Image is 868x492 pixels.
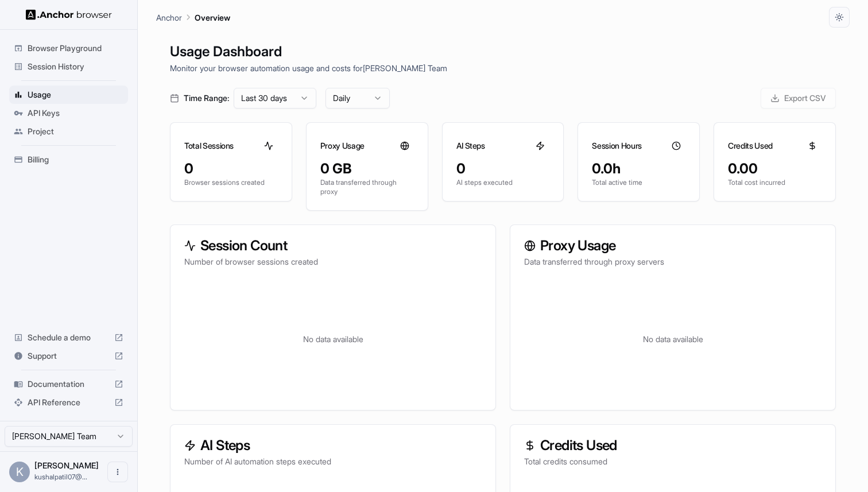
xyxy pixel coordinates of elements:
div: Project [9,122,128,141]
span: Billing [28,154,123,165]
span: Schedule a demo [28,332,110,343]
p: Data transferred through proxy servers [524,256,821,268]
div: 0 GB [320,160,414,178]
h3: Proxy Usage [524,239,821,253]
h3: Proxy Usage [320,140,365,152]
h3: AI Steps [184,439,482,452]
span: Session History [28,61,123,72]
h1: Usage Dashboard [170,41,836,62]
div: Schedule a demo [9,328,128,347]
p: Total credits consumed [524,456,821,467]
p: Monitor your browser automation usage and costs for [PERSON_NAME] Team [170,62,836,74]
div: Browser Playground [9,39,128,57]
div: 0.0h [592,160,685,178]
div: Documentation [9,375,128,393]
p: Total cost incurred [728,178,821,187]
div: Session History [9,57,128,76]
p: Number of AI automation steps executed [184,456,482,467]
p: Overview [195,11,230,24]
h3: AI Steps [456,140,485,152]
h3: Total Sessions [184,140,234,152]
p: Anchor [156,11,182,24]
span: Support [28,350,110,362]
span: Time Range: [184,92,229,104]
div: API Reference [9,393,128,412]
p: AI steps executed [456,178,550,187]
div: Support [9,347,128,365]
span: Documentation [28,378,110,390]
button: Open menu [107,462,128,482]
h3: Session Hours [592,140,641,152]
img: Anchor Logo [26,9,112,20]
div: API Keys [9,104,128,122]
div: Usage [9,86,128,104]
div: 0 [456,160,550,178]
p: Total active time [592,178,685,187]
span: Browser Playground [28,42,123,54]
span: Kushal Patil [34,460,99,470]
div: 0 [184,160,278,178]
h3: Credits Used [524,439,821,452]
span: kushalpatil07@gmail.com [34,472,87,481]
h3: Credits Used [728,140,773,152]
div: K [9,462,30,482]
p: Data transferred through proxy [320,178,414,196]
span: API Reference [28,397,110,408]
div: No data available [184,281,482,396]
span: Project [28,126,123,137]
div: Billing [9,150,128,169]
h3: Session Count [184,239,482,253]
p: Number of browser sessions created [184,256,482,268]
nav: breadcrumb [156,11,230,24]
p: Browser sessions created [184,178,278,187]
span: Usage [28,89,123,100]
span: API Keys [28,107,123,119]
div: 0.00 [728,160,821,178]
div: No data available [524,281,821,396]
